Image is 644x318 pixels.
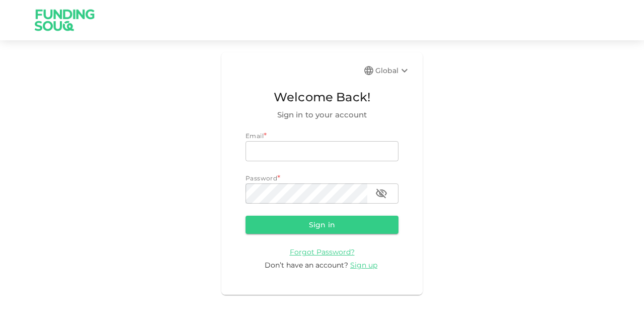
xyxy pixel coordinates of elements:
input: password [246,183,367,204]
span: Sign in to your account [246,109,398,121]
div: Global [375,65,411,77]
span: Don’t have an account? [265,261,348,270]
span: Welcome Back! [246,88,398,107]
span: Sign up [350,261,377,270]
button: Sign in [246,216,398,234]
a: Forgot Password? [290,247,355,257]
input: email [246,141,398,161]
span: Password [246,174,277,182]
span: Email [246,132,264,140]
